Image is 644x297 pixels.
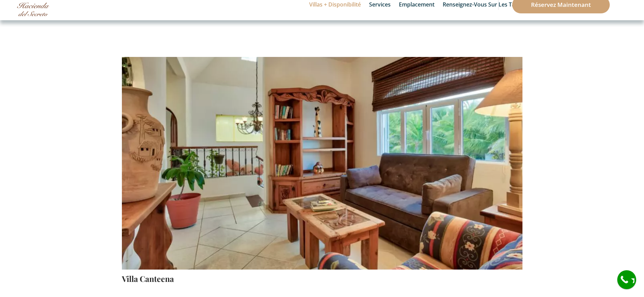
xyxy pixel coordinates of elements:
font: Renseignez-vous sur les tarifs [443,1,523,8]
a: appel [617,270,636,289]
font: Villas + Disponibilité [309,1,361,8]
a: Villa Canteena [122,273,174,284]
font: Emplacement [399,1,434,8]
img: IMG_0577-1024x689-1-1000x667.jpg.webp [122,4,522,271]
font: Services [369,1,391,8]
font: Réservez maintenant [531,1,591,9]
